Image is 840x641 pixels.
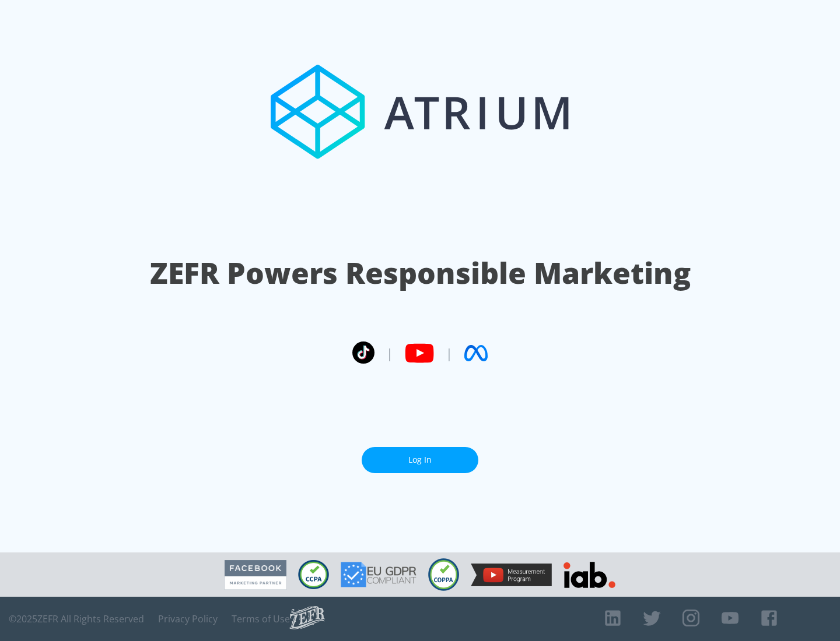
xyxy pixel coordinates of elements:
img: CCPA Compliant [298,560,329,589]
img: GDPR Compliant [341,562,416,587]
span: | [446,344,453,362]
img: IAB [563,562,615,588]
img: Facebook Marketing Partner [225,560,286,590]
a: Privacy Policy [158,613,218,625]
img: COPPA Compliant [428,558,459,591]
span: © 2025 ZEFR All Rights Reserved [9,613,144,625]
span: | [386,344,393,362]
a: Terms of Use [232,613,290,625]
img: YouTube Measurement Program [471,563,552,586]
a: Log In [362,447,478,473]
h1: ZEFR Powers Responsible Marketing [150,253,691,293]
